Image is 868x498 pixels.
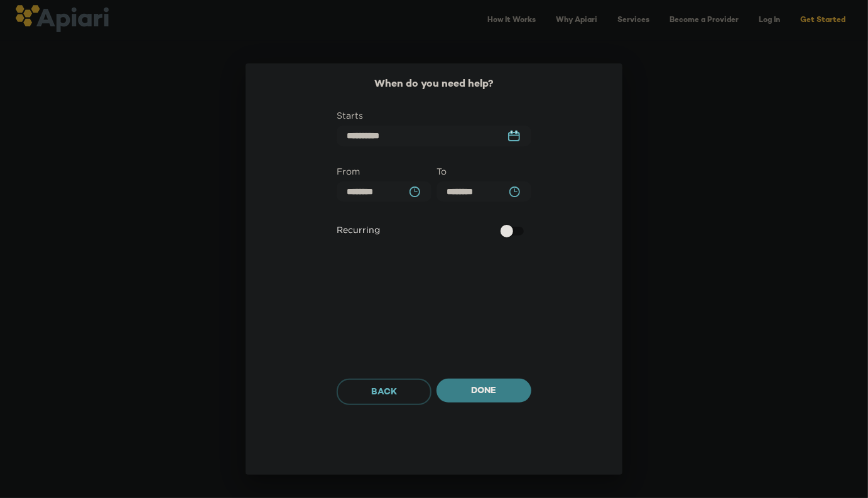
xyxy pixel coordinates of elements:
[337,164,431,179] label: From
[337,78,531,90] h2: When do you need help?
[337,222,380,237] span: Recurring
[437,379,531,403] button: Done
[337,379,431,405] button: Back
[337,108,531,123] label: Starts
[347,385,421,401] span: Back
[437,164,531,179] label: To
[447,384,521,399] span: Done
